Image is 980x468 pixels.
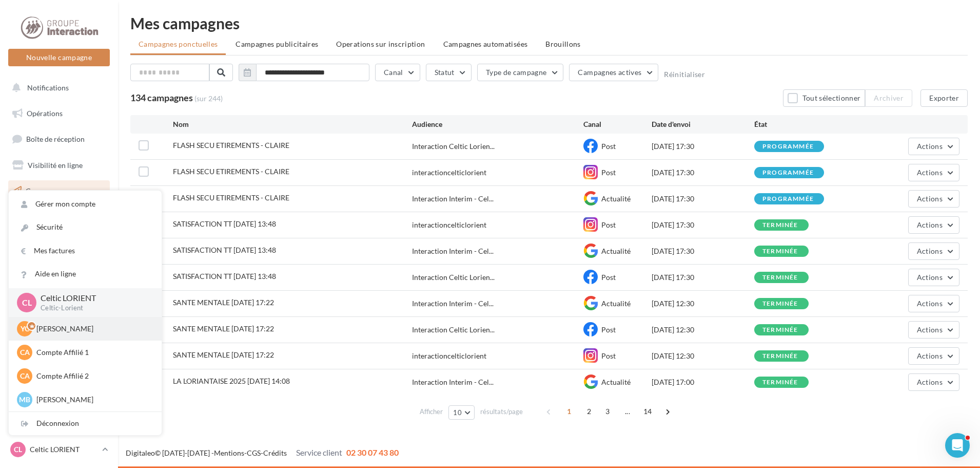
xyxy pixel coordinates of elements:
button: Campagnes actives [569,64,658,81]
div: [DATE] 17:00 [652,377,754,387]
p: Compte Affilié 1 [36,347,149,358]
span: Interaction Celtic Lorien... [412,272,495,283]
div: Mes campagnes [130,15,968,31]
div: programmée [762,196,814,202]
div: terminée [762,327,798,333]
a: Boîte de réception [6,128,112,150]
div: Date d'envoi [652,119,754,129]
button: Actions [908,321,959,339]
div: [DATE] 17:30 [652,220,754,230]
div: programmée [762,170,814,176]
a: Crédits [263,448,287,457]
span: Campagnes actives [578,68,641,77]
button: Statut [426,64,472,81]
button: Tout sélectionner [783,89,865,107]
p: [PERSON_NAME] [36,395,149,405]
button: 10 [448,405,475,420]
span: Actions [917,194,943,203]
a: Digitaleo [126,448,155,457]
span: Actions [917,299,943,308]
span: Campagnes publicitaires [236,40,318,48]
div: Audience [412,119,583,129]
span: 2 [581,403,597,420]
span: CL [22,296,32,308]
a: Calendrier [6,231,112,253]
span: FLASH SECU ETIREMENTS - CLAIRE [173,141,289,149]
div: [DATE] 17:30 [652,167,754,178]
span: Visibilité en ligne [28,161,83,170]
span: Post [601,325,616,334]
button: Nouvelle campagne [8,49,110,66]
span: Actions [917,247,943,255]
button: Actions [908,373,959,391]
span: 3 [599,403,616,420]
button: Archiver [865,89,912,107]
a: CGS [247,448,261,457]
span: Campagnes automatisées [443,40,528,48]
span: Interaction Interim - Cel... [412,298,494,309]
div: [DATE] 17:30 [652,246,754,256]
span: Actions [917,273,943,282]
a: Médiathèque [6,205,112,227]
span: SANTE MENTALE 06-10-2025 17:22 [173,350,274,359]
span: © [DATE]-[DATE] - - - [126,448,399,457]
button: Actions [908,269,959,286]
span: Post [601,351,616,360]
div: programmée [762,143,814,150]
div: terminée [762,222,798,229]
span: Actions [917,325,943,334]
a: Mentions [214,448,244,457]
a: Opérations [6,103,112,124]
span: Actions [917,168,943,177]
span: ... [619,403,636,420]
div: [DATE] 12:30 [652,298,754,309]
span: Actualité [601,194,631,203]
span: Actualité [601,378,631,386]
button: Actions [908,190,959,208]
span: 10 [453,408,462,417]
div: terminée [762,248,798,255]
button: Actions [908,216,959,234]
span: Opérations [27,109,63,118]
span: Actualité [601,247,631,255]
div: Déconnexion [9,412,162,435]
span: Boîte de réception [26,135,85,143]
span: 134 campagnes [130,92,193,103]
a: Aide en ligne [9,263,162,286]
div: terminée [762,379,798,386]
div: terminée [762,353,798,360]
span: Actions [917,220,943,229]
span: Post [601,168,616,177]
button: Actions [908,242,959,260]
p: Compte Affilié 2 [36,371,149,381]
a: Mes factures [9,239,162,263]
span: Interaction Interim - Cel... [412,246,494,256]
span: SATISFACTION TT 3-10-2025 13:48 [173,246,276,254]
div: interactioncelticlorient [412,351,486,361]
span: Interaction Interim - Cel... [412,194,494,204]
button: Type de campagne [477,64,564,81]
button: Actions [908,138,959,155]
span: 02 30 07 43 80 [346,447,399,457]
span: SANTE MENTALE 06-10-2025 17:22 [173,324,274,333]
button: Actions [908,164,959,181]
button: Notifications [6,77,108,99]
span: Service client [296,447,342,457]
div: [DATE] 17:30 [652,194,754,204]
div: Nom [173,119,413,129]
a: CL Celtic LORIENT [8,440,110,459]
div: [DATE] 12:30 [652,325,754,335]
a: Campagnes [6,180,112,202]
button: Réinitialiser [664,70,705,79]
span: LA LORIANTAISE 2025 06-10-2025 14:08 [173,377,290,385]
span: Brouillons [545,40,581,48]
span: SATISFACTION TT 3-10-2025 13:48 [173,219,276,228]
span: FLASH SECU ETIREMENTS - CLAIRE [173,167,289,176]
span: Actions [917,351,943,360]
p: Celtic-Lorient [41,304,145,313]
button: Actions [908,295,959,312]
a: Visibilité en ligne [6,155,112,176]
span: 14 [639,403,656,420]
span: 1 [561,403,577,420]
button: Canal [375,64,420,81]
